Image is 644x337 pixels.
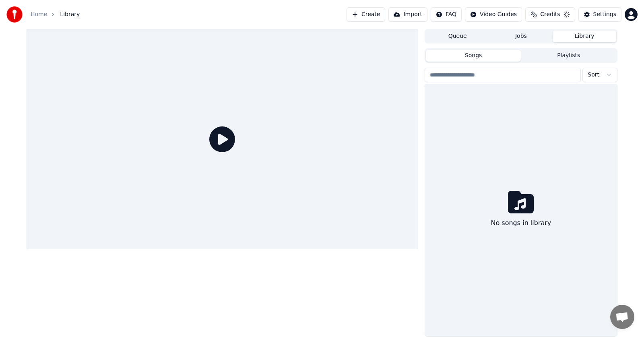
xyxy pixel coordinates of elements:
button: Import [388,7,427,22]
button: Jobs [489,31,553,42]
span: Sort [588,71,599,79]
button: Create [347,7,386,22]
button: Songs [426,50,521,62]
button: Queue [426,31,489,42]
button: FAQ [431,7,462,22]
div: No songs in library [488,215,555,231]
img: youka [6,6,23,23]
div: Settings [593,10,616,19]
div: Open de chat [610,305,634,329]
span: Library [60,10,80,19]
button: Video Guides [465,7,522,22]
button: Playlists [521,50,616,62]
span: Credits [540,10,560,19]
button: Settings [578,7,621,22]
button: Library [553,31,616,42]
nav: breadcrumb [31,10,80,19]
a: Home [31,10,47,19]
button: Credits [525,7,575,22]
